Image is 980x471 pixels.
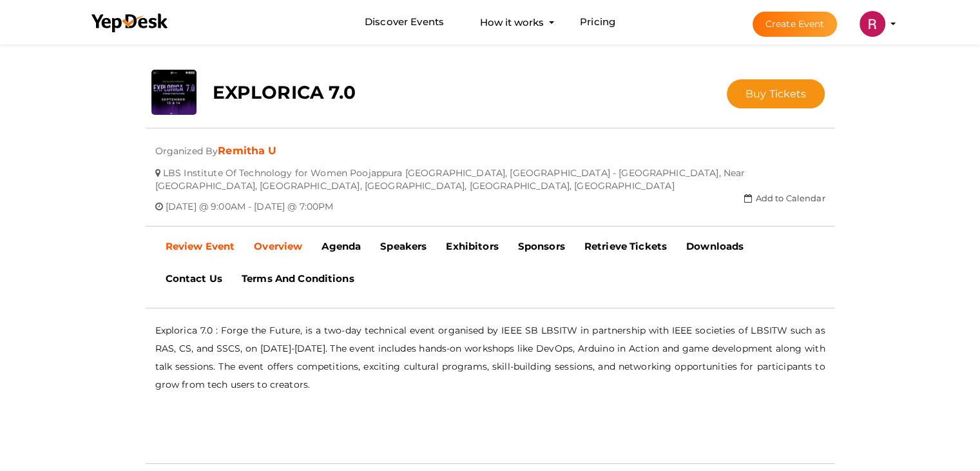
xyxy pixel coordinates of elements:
[476,10,548,34] button: How it works
[242,272,354,285] b: Terms And Conditions
[151,70,197,115] img: DWJQ7IGG_small.jpeg
[254,240,302,252] b: Overview
[744,193,825,203] a: Add to Calendar
[166,191,334,212] span: [DATE] @ 9:00AM - [DATE] @ 7:00PM
[686,240,744,252] b: Downloads
[155,135,218,157] span: Organized By
[745,88,807,100] span: Buy Tickets
[213,81,356,103] b: EXPLORICA 7.0
[370,230,436,263] a: Speakers
[584,240,667,252] b: Retrieve Tickets
[365,10,444,34] a: Discover Events
[436,230,508,263] a: Exhibitors
[166,272,222,285] b: Contact Us
[155,321,825,394] p: Explorica 7.0 : Forge the Future, is a two-day technical event organised by IEEE SB LBSITW in par...
[156,230,245,263] a: Review Event
[156,263,232,295] a: Contact Us
[580,10,615,34] a: Pricing
[727,79,825,108] button: Buy Tickets
[155,157,745,192] span: LBS Institute Of Technology for Women Poojappura [GEOGRAPHIC_DATA], [GEOGRAPHIC_DATA] - [GEOGRAPH...
[312,230,370,263] a: Agenda
[860,11,885,37] img: ACg8ocJ-x1qlAwlkFC_K3RYbL2TLDlF_HMtoe8iFfs2ss7X5MGue-Q=s100
[380,240,427,252] b: Speakers
[322,240,361,252] b: Agenda
[446,240,498,252] b: Exhibitors
[232,263,364,295] a: Terms And Conditions
[508,230,575,263] a: Sponsors
[166,240,235,252] b: Review Event
[753,12,838,37] button: Create Event
[677,230,753,263] a: Downloads
[218,145,276,157] a: Remitha U
[244,230,312,263] a: Overview
[518,240,565,252] b: Sponsors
